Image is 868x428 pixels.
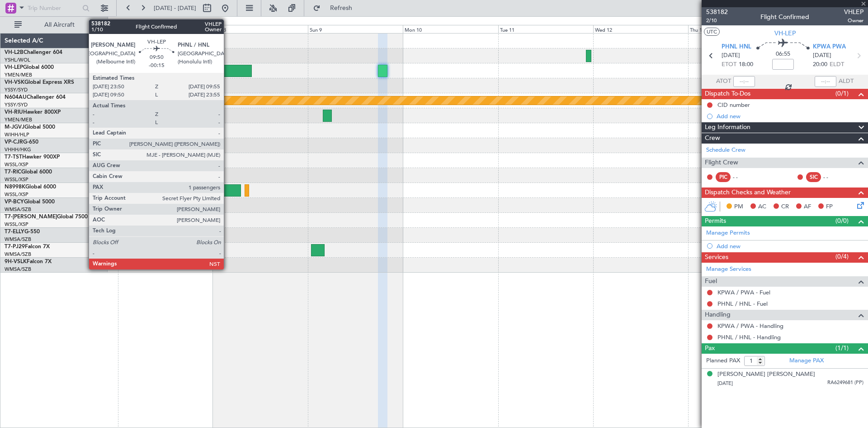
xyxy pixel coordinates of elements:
a: WMSA/SZB [5,266,31,273]
div: Flight Confirmed [760,12,809,22]
span: Fuel [705,276,717,287]
span: T7-RIC [5,169,21,175]
span: [DATE] [722,51,740,60]
span: 538182 [706,7,728,17]
span: Permits [705,216,726,226]
span: Dispatch Checks and Weather [705,188,791,198]
span: VP-BCY [5,199,24,205]
span: All Aircraft [24,22,95,28]
span: FP [826,202,833,212]
span: [DATE] - [DATE] [154,4,196,12]
a: WSSL/XSP [5,221,28,228]
span: T7-PJ29 [5,244,25,250]
div: [PERSON_NAME] [PERSON_NAME] [717,370,815,379]
span: Pax [705,343,715,354]
span: RA6249681 (PP) [827,379,863,387]
span: Services [705,252,728,263]
button: All Aircraft [10,18,98,32]
span: ATOT [716,77,731,86]
span: N8998K [5,184,25,190]
label: Planned PAX [706,356,740,365]
span: VH-RIU [5,110,23,115]
a: T7-[PERSON_NAME]Global 7500 [5,214,88,220]
a: YMEN/MEB [5,72,32,78]
input: Trip Number [28,1,80,15]
span: 18:00 [739,60,753,69]
a: VH-VSKGlobal Express XRS [5,80,74,85]
span: VH-VSK [5,80,24,85]
span: VH-LEP [774,29,796,38]
span: 20:00 [813,60,827,69]
a: 9H-VSLKFalcon 7X [5,259,52,264]
span: ALDT [839,77,854,86]
a: VP-BCYGlobal 5000 [5,199,55,205]
span: PHNL HNL [722,43,751,52]
span: VH-LEP [5,65,23,70]
span: [DATE] [717,380,733,387]
a: PHNL / HNL - Fuel [717,300,768,308]
a: T7-TSTHawker 900XP [5,154,60,160]
span: (0/0) [835,216,849,226]
a: T7-PJ29Falcon 7X [5,244,50,250]
div: Thu 13 [688,25,783,33]
span: Owner [844,17,863,24]
a: N8998KGlobal 6000 [5,184,56,190]
span: 06:55 [776,50,790,59]
span: T7-ELLY [5,229,24,235]
a: YSSY/SYD [5,101,28,108]
a: VH-RIUHawker 800XP [5,110,61,115]
span: Dispatch To-Dos [705,89,750,99]
a: WSSL/XSP [5,191,28,198]
div: - - [733,173,753,181]
span: Flight Crew [705,158,738,168]
a: KPWA / PWA - Handling [717,322,783,330]
a: M-JGVJGlobal 5000 [5,125,55,130]
span: VP-CJR [5,139,23,145]
span: Refresh [322,5,360,11]
button: Refresh [309,1,363,15]
span: 9H-VSLK [5,259,27,264]
span: T7-[PERSON_NAME] [5,214,57,220]
a: VP-CJRG-650 [5,139,38,145]
a: WMSA/SZB [5,251,31,258]
span: Handling [705,310,731,320]
div: Sat 8 [213,25,308,33]
div: - - [823,173,844,181]
a: WMSA/SZB [5,236,31,243]
div: PIC [716,172,731,182]
div: Add new [717,112,863,120]
span: (1/1) [835,343,849,353]
a: YSSY/SYD [5,87,28,93]
a: WSSL/XSP [5,176,28,183]
div: Add new [717,242,863,250]
span: N604AU [5,95,27,100]
div: Fri 7 [118,25,213,33]
span: Leg Information [705,122,750,133]
a: Schedule Crew [706,146,745,155]
a: VH-L2BChallenger 604 [5,50,62,55]
div: Wed 12 [593,25,688,33]
span: (0/1) [835,89,849,98]
span: ELDT [830,60,844,69]
a: WIHH/HLP [5,131,29,138]
a: VHHH/HKG [5,146,31,153]
div: [DATE] [109,18,125,26]
a: T7-ELLYG-550 [5,229,40,235]
div: Mon 10 [403,25,498,33]
div: Sun 9 [308,25,403,33]
a: T7-RICGlobal 6000 [5,169,52,175]
span: 2/10 [706,17,728,24]
span: KPWA PWA [813,43,846,52]
a: N604AUChallenger 604 [5,95,66,100]
span: VH-L2B [5,50,24,55]
a: WSSL/XSP [5,161,28,168]
span: VHLEP [844,7,863,17]
a: YMEN/MEB [5,116,32,123]
a: Manage Permits [706,229,750,238]
div: SIC [806,172,821,182]
a: YSHL/WOL [5,57,30,63]
span: CR [781,202,789,212]
span: M-JGVJ [5,125,24,130]
span: [DATE] [813,51,831,60]
a: Manage PAX [789,356,824,365]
